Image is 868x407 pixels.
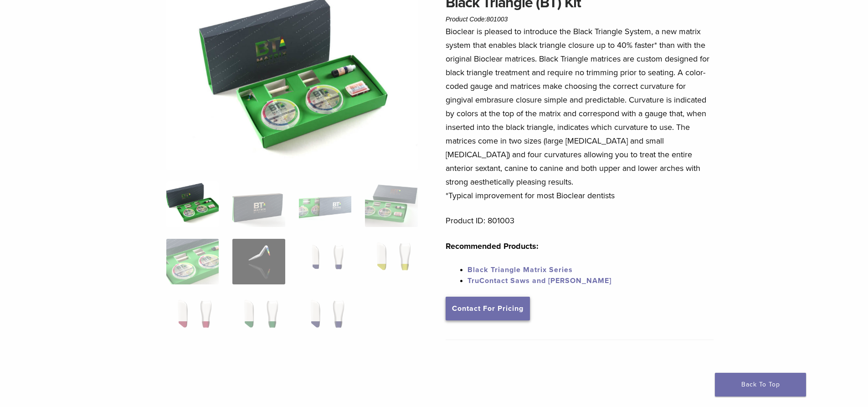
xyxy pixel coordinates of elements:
[467,265,573,274] a: Black Triangle Matrix Series
[446,297,530,320] a: Contact For Pricing
[232,181,285,227] img: Black Triangle (BT) Kit - Image 2
[365,181,417,227] img: Black Triangle (BT) Kit - Image 4
[299,239,351,284] img: Black Triangle (BT) Kit - Image 7
[166,239,219,284] img: Black Triangle (BT) Kit - Image 5
[365,239,417,284] img: Black Triangle (BT) Kit - Image 8
[446,214,714,227] p: Product ID: 801003
[446,25,714,202] p: Bioclear is pleased to introduce the Black Triangle System, a new matrix system that enables blac...
[166,181,219,227] img: Intro-Black-Triangle-Kit-6-Copy-e1548792917662-324x324.jpg
[446,15,508,23] span: Product Code:
[166,296,219,342] img: Black Triangle (BT) Kit - Image 9
[487,15,508,23] span: 801003
[446,241,539,251] strong: Recommended Products:
[232,296,285,342] img: Black Triangle (BT) Kit - Image 10
[299,296,351,342] img: Black Triangle (BT) Kit - Image 11
[715,373,806,397] a: Back To Top
[467,276,611,285] a: TruContact Saws and [PERSON_NAME]
[232,239,285,284] img: Black Triangle (BT) Kit - Image 6
[299,181,351,227] img: Black Triangle (BT) Kit - Image 3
